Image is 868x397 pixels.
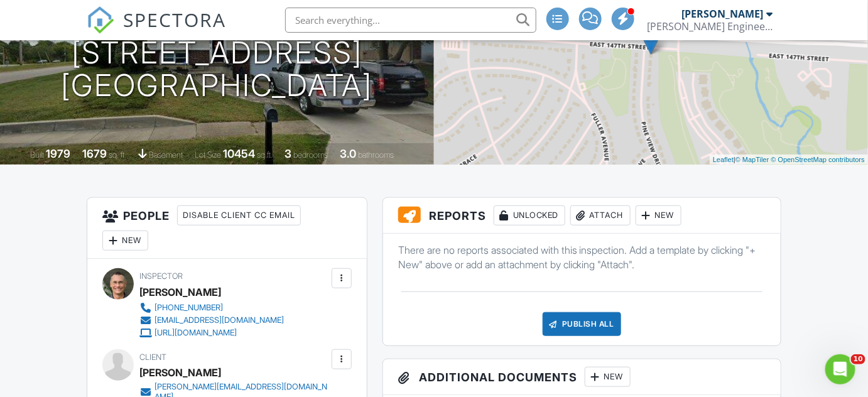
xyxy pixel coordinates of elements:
[340,147,356,160] div: 3.0
[771,156,865,163] a: © OpenStreetMap contributors
[87,198,367,259] h3: People
[682,8,764,20] div: [PERSON_NAME]
[139,314,284,327] a: [EMAIL_ADDRESS][DOMAIN_NAME]
[82,147,107,160] div: 1679
[149,150,183,160] span: basement
[123,6,226,33] span: SPECTORA
[46,147,70,160] div: 1979
[851,354,865,364] span: 10
[139,283,221,302] div: [PERSON_NAME]
[87,6,114,34] img: The Best Home Inspection Software - Spectora
[293,150,328,160] span: bedrooms
[139,271,183,281] span: Inspector
[825,354,855,384] iframe: Intercom live chat
[713,156,734,163] a: Leaflet
[155,303,223,313] div: [PHONE_NUMBER]
[87,17,226,43] a: SPECTORA
[383,359,781,395] h3: Additional Documents
[195,150,221,160] span: Lot Size
[358,150,394,160] span: bathrooms
[30,150,44,160] span: Built
[223,147,255,160] div: 10454
[648,20,773,33] div: Schroeder Engineering, LLC
[543,312,621,336] div: Publish All
[109,150,126,160] span: sq. ft.
[139,352,166,362] span: Client
[494,205,565,226] div: Unlocked
[636,205,681,226] div: New
[177,205,301,226] div: Disable Client CC Email
[383,198,781,234] h3: Reports
[155,315,284,325] div: [EMAIL_ADDRESS][DOMAIN_NAME]
[570,205,631,226] div: Attach
[62,36,373,103] h1: [STREET_ADDRESS] [GEOGRAPHIC_DATA]
[139,363,221,382] div: [PERSON_NAME]
[285,147,291,160] div: 3
[585,367,631,387] div: New
[102,231,148,251] div: New
[285,8,536,33] input: Search everything...
[139,302,284,314] a: [PHONE_NUMBER]
[710,155,868,165] div: |
[155,328,237,338] div: [URL][DOMAIN_NAME]
[398,243,766,271] p: There are no reports associated with this inspection. Add a template by clicking "+ New" above or...
[257,150,273,160] span: sq.ft.
[139,327,284,339] a: [URL][DOMAIN_NAME]
[735,156,769,163] a: © MapTiler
